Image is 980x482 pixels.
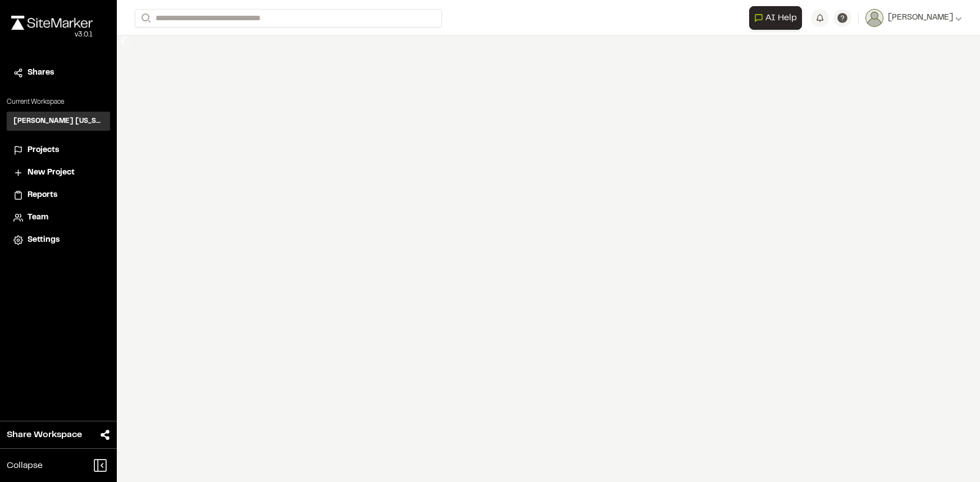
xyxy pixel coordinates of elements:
[28,212,48,224] span: Team
[888,12,953,24] span: [PERSON_NAME]
[28,144,59,157] span: Projects
[865,9,883,27] img: User
[749,6,802,30] button: Open AI Assistant
[7,97,110,107] p: Current Workspace
[13,144,103,157] a: Projects
[11,16,93,30] img: rebrand.png
[28,189,57,201] span: Reports
[749,6,806,30] div: Open AI Assistant
[7,428,82,442] span: Share Workspace
[13,167,103,179] a: New Project
[28,167,75,179] span: New Project
[765,11,797,25] span: AI Help
[13,212,103,224] a: Team
[13,234,103,246] a: Settings
[135,9,155,27] button: Search
[11,30,93,40] div: Oh geez...please don't...
[28,234,60,246] span: Settings
[13,116,103,126] h3: [PERSON_NAME] [US_STATE]
[7,459,43,472] span: Collapse
[13,67,103,79] a: Shares
[865,9,962,27] button: [PERSON_NAME]
[28,67,54,79] span: Shares
[13,189,103,201] a: Reports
